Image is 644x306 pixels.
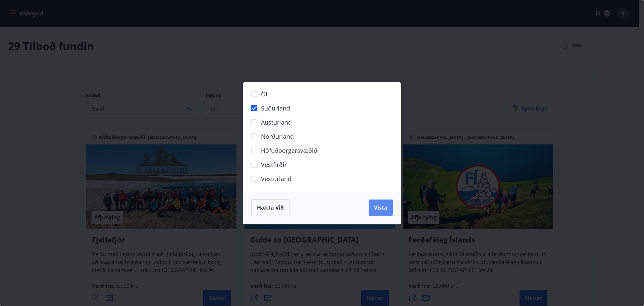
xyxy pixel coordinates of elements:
button: Vista [369,200,393,216]
span: Vista [374,204,387,211]
span: Suðurland [261,104,290,113]
span: Vestfirðir [261,160,287,169]
span: Vesturland [261,174,291,183]
button: Hætta við [251,199,289,216]
span: Öll [261,90,269,98]
span: Hætta við [257,204,284,211]
span: Austurland [261,118,292,127]
span: Höfuðborgarsvæðið [261,146,317,155]
span: Norðurland [261,132,294,141]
